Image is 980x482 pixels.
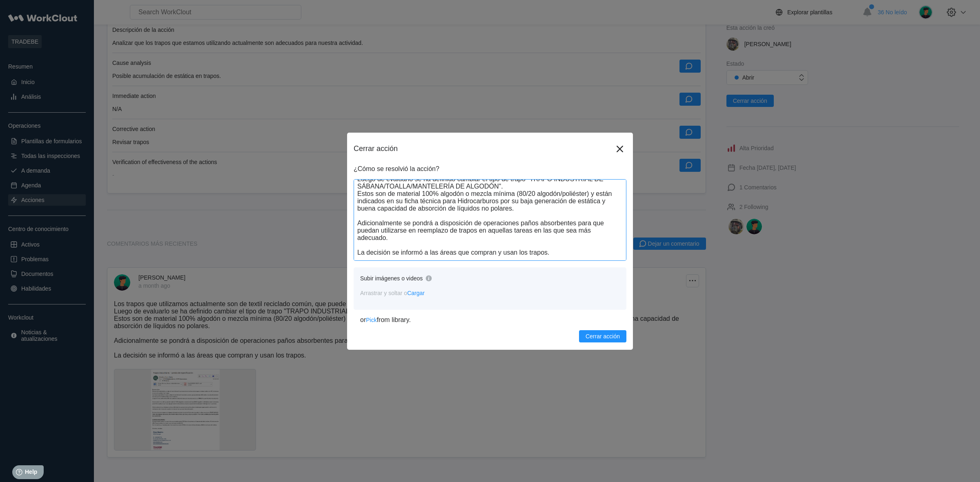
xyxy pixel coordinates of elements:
[586,333,620,339] span: Cerrar acción
[366,317,376,323] span: Pick
[407,290,425,296] span: Cargar
[354,144,613,153] div: Cerrar acción
[360,275,423,282] div: Subir imágenes o videos
[579,330,626,342] button: Cerrar acción
[354,165,626,173] div: ¿Cómo se resolvió la acción?
[354,179,626,261] textarea: Los trapos que utilizamos actualmente son de textil reciclado común, que puede tener diferentes m...
[360,290,425,296] span: Arrastrar y soltar o
[360,316,620,324] div: or from library.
